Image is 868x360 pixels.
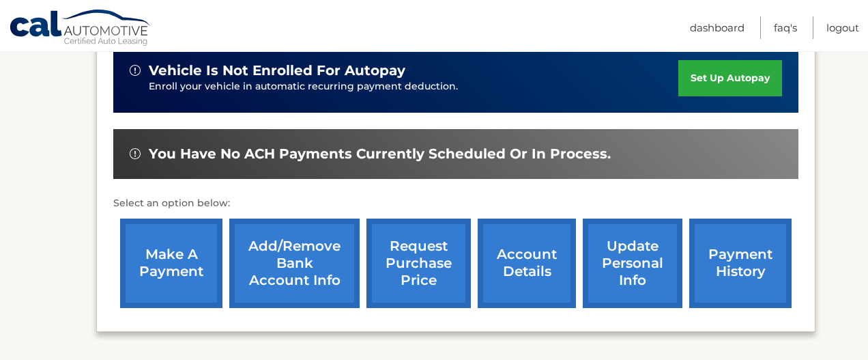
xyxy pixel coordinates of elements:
a: update personal info [583,219,682,308]
p: Enroll your vehicle in automatic recurring payment deduction. [149,79,678,94]
a: make a payment [120,219,222,308]
span: You have no ACH payments currently scheduled or in process. [149,146,611,163]
span: vehicle is not enrolled for autopay [149,62,405,79]
a: payment history [689,219,792,308]
img: alert-white.svg [130,148,141,159]
a: set up autopay [678,60,782,96]
a: request purchase price [366,219,471,308]
p: Select an option below: [113,195,798,212]
a: Logout [826,16,859,39]
a: FAQ's [774,16,797,39]
a: Dashboard [690,16,744,39]
img: alert-white.svg [130,65,141,76]
a: Add/Remove bank account info [229,219,360,308]
a: account details [478,219,576,308]
a: Cal Automotive [9,9,152,49]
